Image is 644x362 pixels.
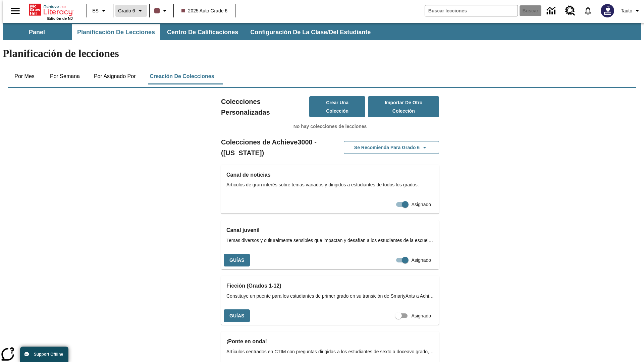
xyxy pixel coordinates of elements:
span: Asignado [412,257,431,264]
span: Edición de NJ [47,16,73,20]
button: Escoja un nuevo avatar [597,2,618,19]
h3: Ficción (Grados 1-12) [226,281,434,291]
div: Subbarra de navegación [3,24,377,40]
span: Artículos centrados en CTIM con preguntas dirigidas a los estudiantes de sexto a doceavo grado, q... [226,348,434,355]
span: Artículos de gran interés sobre temas variados y dirigidos a estudiantes de todos los grados. [226,181,434,188]
span: Grado 6 [118,7,135,14]
button: Planificación de lecciones [72,24,160,40]
button: Crear una colección [309,96,366,117]
button: Por mes [8,68,41,84]
span: Constituye un puente para los estudiantes de primer grado en su transición de SmartyAnts a Achiev... [226,293,434,300]
button: Perfil/Configuración [618,5,644,17]
h1: Planificación de lecciones [3,47,641,60]
h3: ¡Ponte en onda! [226,337,434,346]
a: Notificaciones [579,2,597,19]
button: Creación de colecciones [144,68,219,84]
span: ES [92,7,99,14]
button: El color de la clase es café oscuro. Cambiar el color de la clase. [152,5,171,17]
h3: Canal juvenil [226,226,434,235]
span: Asignado [412,201,431,208]
span: 2025 Auto Grade 6 [181,7,228,14]
h3: Canal de noticias [226,170,434,180]
button: Por asignado por [89,68,141,84]
span: Temas diversos y culturalmente sensibles que impactan y desafían a los estudiantes de la escuela ... [226,237,434,244]
button: Centro de calificaciones [162,24,244,40]
button: Grado: Grado 6, Elige un grado [115,5,147,17]
span: Support Offline [34,352,63,357]
button: Guías [224,254,250,267]
button: Importar de otro Colección [368,96,439,117]
button: Por semana [45,68,85,84]
a: Portada [29,3,73,16]
button: Support Offline [20,347,68,362]
button: Guías [224,309,250,322]
span: Tauto [621,7,632,14]
h2: Colecciones de Achieve3000 - ([US_STATE]) [221,137,330,158]
a: Centro de información [543,2,561,20]
p: No hay colecciones de lecciones [221,123,439,130]
button: Panel [3,24,70,40]
span: Asignado [412,312,431,319]
img: Avatar [601,4,614,17]
button: Se recomienda para Grado 6 [344,141,439,154]
div: Portada [29,2,73,20]
button: Lenguaje: ES, Selecciona un idioma [89,5,111,17]
div: Subbarra de navegación [3,23,641,40]
h2: Colecciones Personalizadas [221,96,309,118]
a: Centro de recursos, Se abrirá en una pestaña nueva. [561,2,579,20]
button: Configuración de la clase/del estudiante [245,24,376,40]
button: Abrir el menú lateral [5,1,25,21]
input: Buscar campo [425,5,518,16]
